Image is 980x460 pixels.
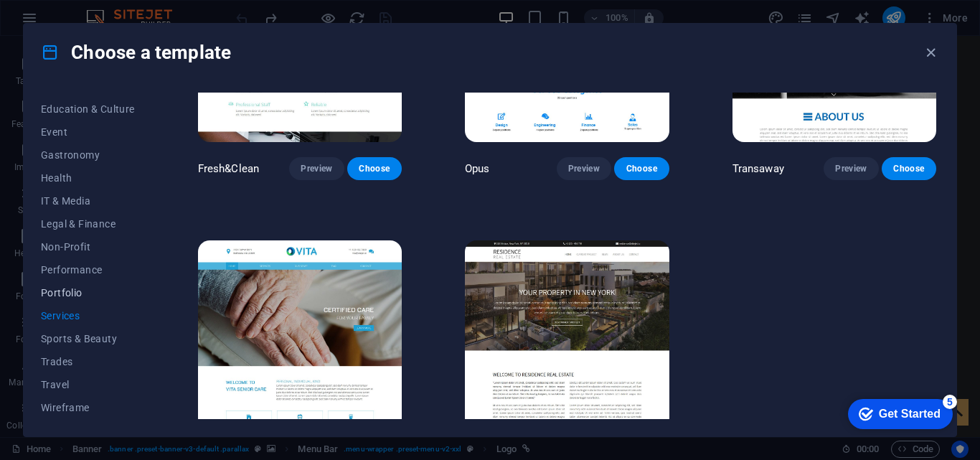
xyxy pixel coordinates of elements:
button: Travel [41,373,135,396]
button: Preview [289,157,344,180]
button: Preview [557,157,611,180]
button: Choose [614,157,669,180]
span: Choose [893,163,925,174]
button: Choose [347,157,402,180]
button: IT & Media [41,189,135,212]
button: Health [41,166,135,189]
button: Performance [41,258,135,281]
span: Non-Profit [41,241,135,253]
span: Performance [41,264,135,276]
button: Gastronomy [41,144,135,166]
span: IT & Media [41,195,135,207]
button: Legal & Finance [41,212,135,235]
div: 5 [106,3,121,17]
span: Preview [301,163,332,174]
button: Choose [882,157,936,180]
button: Non-Profit [41,235,135,258]
button: Preview [824,157,878,180]
span: Choose [626,163,657,174]
span: Preview [835,163,867,174]
span: Event [41,126,135,138]
button: Wireframe [41,396,135,419]
span: Health [41,172,135,184]
div: Get Started [42,16,104,29]
button: Sports & Beauty [41,327,135,350]
img: Residence [465,240,669,428]
span: Preview [568,163,600,174]
button: Services [41,304,135,327]
span: Legal & Finance [41,218,135,230]
p: Transaway [732,161,784,176]
p: Opus [465,161,490,176]
span: Gastronomy [41,149,135,161]
span: Services [41,310,135,321]
button: Education & Culture [41,98,135,121]
p: Fresh&Clean [198,161,260,176]
h4: Choose a template [41,41,231,64]
span: Sports & Beauty [41,333,135,344]
span: Portfolio [41,287,135,299]
span: Travel [41,379,135,390]
span: Wireframe [41,402,135,413]
div: Get Started 5 items remaining, 0% complete [11,7,116,37]
span: Trades [41,356,135,367]
button: Portfolio [41,281,135,304]
button: Trades [41,350,135,373]
span: Choose [359,163,390,174]
span: Education & Culture [41,103,135,115]
button: Event [41,121,135,144]
img: Vita [198,240,402,428]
